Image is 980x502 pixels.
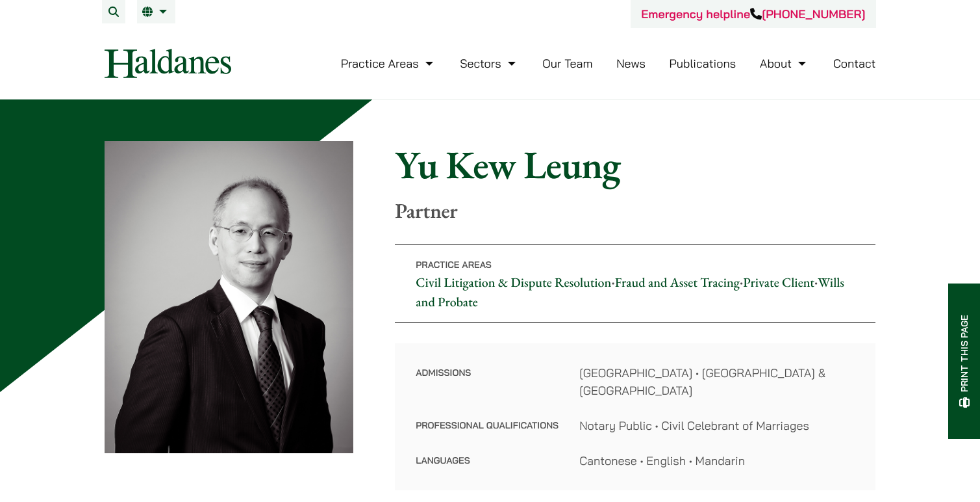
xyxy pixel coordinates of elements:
[395,141,875,188] h1: Yu Kew Leung
[760,56,809,71] a: About
[416,259,492,271] span: Practice Areas
[460,56,518,71] a: Sectors
[416,274,611,291] a: Civil Litigation & Dispute Resolution
[616,56,646,71] a: News
[416,417,559,452] dt: Professional Qualifications
[579,417,855,434] dd: Notary Public • Civil Celebrant of Marriages
[670,56,736,71] a: Publications
[743,274,814,291] a: Private Client
[615,274,740,291] a: Fraud and Asset Tracing
[142,7,170,17] a: EN
[416,364,559,417] dt: Admissions
[416,452,559,469] dt: Languages
[641,7,865,21] a: Emergency helpline[PHONE_NUMBER]
[395,198,875,223] p: Partner
[579,452,855,469] dd: Cantonese • English • Mandarin
[579,364,855,399] dd: [GEOGRAPHIC_DATA] • [GEOGRAPHIC_DATA] & [GEOGRAPHIC_DATA]
[105,49,231,78] img: Logo of Haldanes
[542,56,592,71] a: Our Team
[833,56,876,71] a: Contact
[395,244,875,323] p: • • •
[341,56,436,71] a: Practice Areas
